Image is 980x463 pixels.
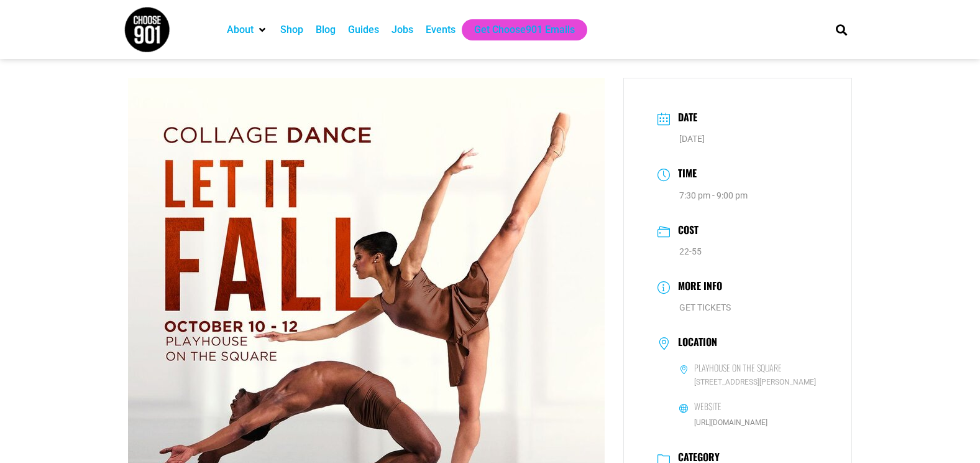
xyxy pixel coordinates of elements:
abbr: 7:30 pm - 9:00 pm [679,190,748,200]
h3: More Info [672,278,722,296]
h3: Date [672,110,697,128]
a: Guides [348,22,379,37]
a: Events [426,22,456,37]
h3: Location [672,336,717,351]
a: Get Choose901 Emails [474,22,575,37]
a: About [227,22,254,37]
nav: Main nav [221,19,815,40]
h6: Website [694,401,721,412]
dd: 22-55 [657,244,818,260]
h3: Time [672,166,697,184]
h3: Cost [672,222,698,240]
h6: Playhouse on the Square [694,362,782,373]
span: [STREET_ADDRESS][PERSON_NAME] [679,376,818,388]
a: Jobs [392,22,413,37]
div: Search [831,19,851,40]
div: About [221,19,274,40]
a: [URL][DOMAIN_NAME] [694,418,767,427]
a: Blog [316,22,336,37]
span: [DATE] [679,134,705,144]
a: Shop [280,22,303,37]
a: GET TICKETS [679,302,731,312]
